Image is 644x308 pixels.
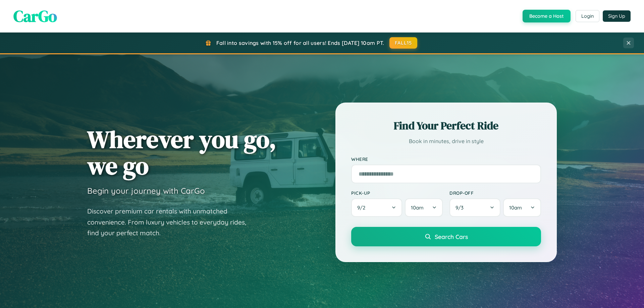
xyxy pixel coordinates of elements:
[13,5,57,27] span: CarGo
[449,190,541,196] label: Drop-off
[503,198,541,217] button: 10am
[435,233,468,240] span: Search Cars
[603,10,631,22] button: Sign Up
[389,37,418,49] button: FALL15
[449,198,500,217] button: 9/3
[576,10,599,22] button: Login
[216,40,384,46] span: Fall into savings with 15% off for all users! Ends [DATE] 10am PT.
[351,136,541,146] p: Book in minutes, drive in style
[87,126,276,179] h1: Wherever you go, we go
[455,204,467,211] span: 9 / 3
[351,156,541,162] label: Where
[523,10,571,22] button: Become a Host
[509,204,522,211] span: 10am
[357,204,369,211] span: 9 / 2
[351,198,402,217] button: 9/2
[351,227,541,246] button: Search Cars
[411,204,424,211] span: 10am
[351,118,541,133] h2: Find Your Perfect Ride
[405,198,443,217] button: 10am
[351,190,443,196] label: Pick-up
[87,206,255,239] p: Discover premium car rentals with unmatched convenience. From luxury vehicles to everyday rides, ...
[87,186,205,196] h3: Begin your journey with CarGo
